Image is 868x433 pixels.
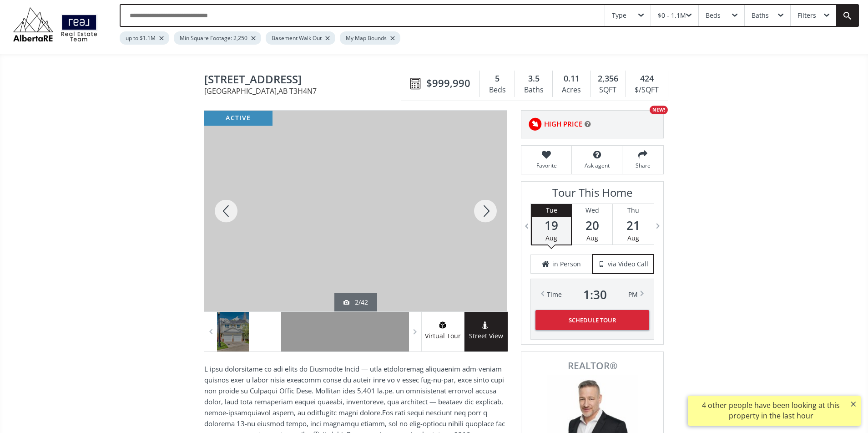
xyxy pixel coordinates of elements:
[438,321,447,329] img: virtual tour icon
[572,219,612,232] span: 20
[557,73,585,85] div: 0.11
[613,219,654,232] span: 21
[535,310,649,330] button: Schedule Tour
[532,219,571,232] span: 19
[583,288,607,301] span: 1 : 30
[598,73,618,85] span: 2,356
[484,83,510,97] div: Beds
[631,73,663,85] div: 424
[340,31,400,45] div: My Map Bounds
[266,31,335,45] div: Basement Walk Out
[545,234,557,242] span: Aug
[421,312,464,351] a: virtual tour iconVirtual Tour
[608,260,648,269] span: via Video Call
[530,186,654,204] h3: Tour This Home
[692,400,849,421] div: 4 other people have been looking at this property in the last hour
[658,12,686,19] div: $0 - 1.1M
[204,87,406,95] span: [GEOGRAPHIC_DATA] , AB T3H4N7
[706,12,721,19] div: Beds
[595,83,621,97] div: SQFT
[204,111,507,311] div: 327 Discovery Place SW Calgary, AB T3H4N7 - Photo 2 of 42
[532,204,571,217] div: Tue
[484,73,510,85] div: 5
[612,12,626,19] div: Type
[204,111,273,126] div: active
[572,204,612,217] div: Wed
[547,288,638,301] div: Time PM
[520,73,548,85] div: 3.5
[174,31,261,45] div: Min Square Footage: 2,250
[9,5,101,44] img: Logo
[752,12,769,19] div: Baths
[421,331,464,341] span: Virtual Tour
[464,331,508,341] span: Street View
[650,106,668,114] div: NEW!
[586,234,598,242] span: Aug
[526,162,567,169] span: Favorite
[531,361,653,371] span: REALTOR®
[627,234,639,242] span: Aug
[426,76,470,90] span: $999,990
[631,83,663,97] div: $/SQFT
[557,83,585,97] div: Acres
[526,115,544,133] img: rating icon
[544,119,582,129] span: HIGH PRICE
[204,73,406,87] span: 327 Discovery Place SW
[613,204,654,217] div: Thu
[797,12,816,19] div: Filters
[846,396,861,412] button: ×
[576,162,617,169] span: Ask agent
[627,162,659,169] span: Share
[343,298,368,307] div: 2/42
[552,260,581,269] span: in Person
[520,83,548,97] div: Baths
[120,31,169,45] div: up to $1.1M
